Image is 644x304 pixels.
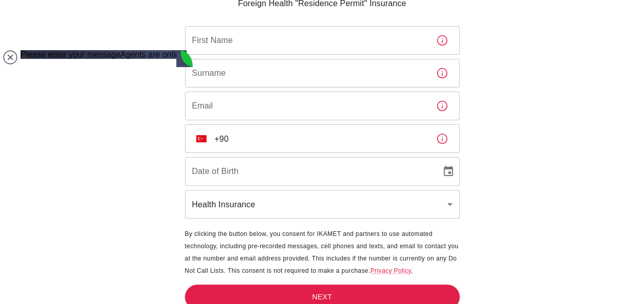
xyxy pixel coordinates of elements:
input: DD/MM/YYYY [185,157,434,186]
img: unknown [196,135,206,142]
div: Health Insurance [185,190,460,219]
a: Privacy Policy. [370,267,413,274]
span: By clicking the button below, you consent for IKAMET and partners to use automated technology, in... [185,230,459,274]
button: Choose date [438,161,459,182]
button: Select country [192,129,211,148]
